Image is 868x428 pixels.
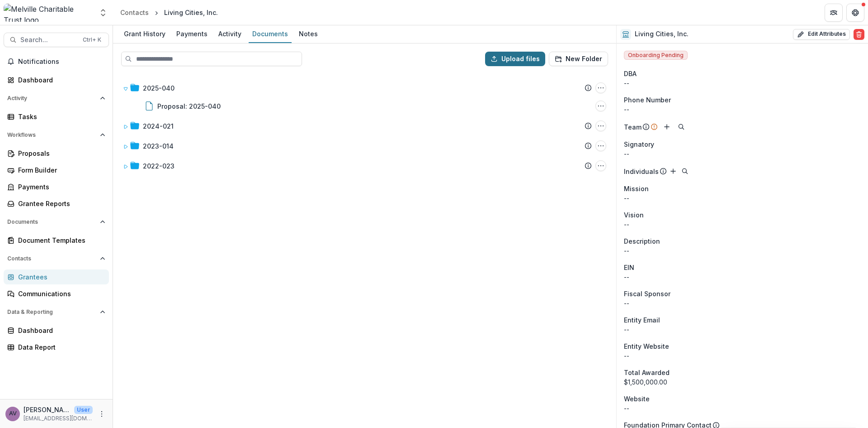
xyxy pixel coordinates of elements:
[793,29,850,40] button: Edit Attributes
[120,25,169,43] a: Grant History
[624,95,671,105] span: Phone Number
[624,69,637,78] span: DBA
[117,6,152,19] a: Contacts
[9,411,17,417] div: Anna Viola-Goodman
[4,340,109,355] a: Data Report
[4,163,109,178] a: Form Builder
[18,149,102,158] div: Proposals
[825,4,843,22] button: Partners
[119,79,610,115] div: 2025-0402025-040 OptionsProposal: 2025-040Proposal: 2025-040 Options
[846,4,864,22] button: Get Help
[4,179,109,194] a: Payments
[624,139,654,149] span: Signatory
[4,305,109,319] button: Open Data & Reporting
[18,326,102,335] div: Dashboard
[7,95,96,101] span: Activity
[4,233,109,248] a: Document Templates
[164,8,218,17] div: Living Cities, Inc.
[119,79,610,97] div: 2025-0402025-040 Options
[624,315,660,325] span: Entity Email
[4,33,109,47] button: Search...
[295,25,321,43] a: Notes
[4,128,109,142] button: Open Workflows
[295,27,321,40] div: Notes
[119,117,610,135] div: 2024-0212024-021 Options
[4,54,109,69] button: Notifications
[18,272,102,282] div: Grantees
[18,199,102,208] div: Grantee Reports
[624,272,861,282] div: --
[173,27,211,40] div: Payments
[624,193,861,203] p: --
[624,105,861,114] div: --
[595,160,606,171] button: 2022-023 Options
[157,101,221,111] div: Proposal: 2025-040
[595,140,606,151] button: 2023-014 Options
[119,97,610,115] div: Proposal: 2025-040Proposal: 2025-040 Options
[624,377,861,387] div: $1,500,000.00
[143,161,175,171] div: 2022-023
[624,298,861,308] div: --
[676,121,687,132] button: Search
[18,75,102,85] div: Dashboard
[120,27,169,40] div: Grant History
[4,109,109,124] a: Tasks
[4,251,109,266] button: Open Contacts
[595,101,606,111] button: Proposal: 2025-040 Options
[74,406,93,414] p: User
[143,83,175,93] div: 2025-040
[119,157,610,175] div: 2022-0232022-023 Options
[661,121,672,132] button: Add
[624,289,670,298] span: Fiscal Sponsor
[595,120,606,131] button: 2024-021 Options
[18,342,102,352] div: Data Report
[117,6,222,19] nav: breadcrumb
[4,72,109,87] a: Dashboard
[7,219,96,225] span: Documents
[624,341,669,351] span: Entity Website
[18,182,102,192] div: Payments
[143,121,174,131] div: 2024-021
[595,82,606,93] button: 2025-040 Options
[624,246,861,255] p: --
[679,166,690,177] button: Search
[24,405,71,414] p: [PERSON_NAME]
[624,149,861,159] div: --
[7,309,96,315] span: Data & Reporting
[624,236,660,246] span: Description
[624,210,644,220] span: Vision
[4,196,109,211] a: Grantee Reports
[143,141,174,151] div: 2023-014
[215,27,245,40] div: Activity
[4,91,109,106] button: Open Activity
[624,351,861,361] div: --
[4,323,109,338] a: Dashboard
[81,35,103,45] div: Ctrl + K
[24,414,93,423] p: [EMAIL_ADDRESS][DOMAIN_NAME]
[624,263,634,272] p: EIN
[624,368,670,377] span: Total Awarded
[7,255,96,262] span: Contacts
[635,30,689,38] h2: Living Cities, Inc.
[18,112,102,121] div: Tasks
[624,394,650,404] span: Website
[119,137,610,155] div: 2023-0142023-014 Options
[18,165,102,175] div: Form Builder
[624,51,688,60] span: Onboarding Pending
[624,184,649,193] span: Mission
[549,52,608,66] button: New Folder
[97,4,109,22] button: Open entity switcher
[4,286,109,301] a: Communications
[624,167,659,176] p: Individuals
[18,236,102,245] div: Document Templates
[624,122,642,132] p: Team
[624,325,861,334] div: --
[173,25,211,43] a: Payments
[624,404,861,413] div: --
[4,269,109,284] a: Grantees
[4,4,93,22] img: Melville Charitable Trust logo
[668,166,679,177] button: Add
[624,78,861,88] div: --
